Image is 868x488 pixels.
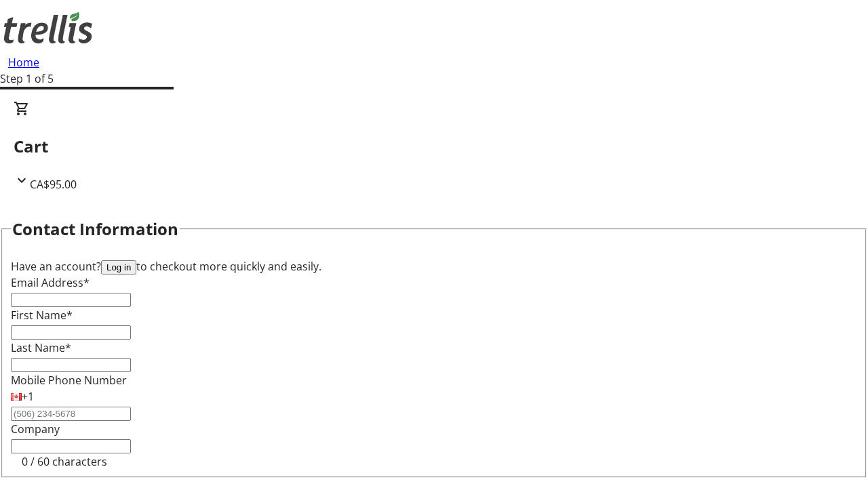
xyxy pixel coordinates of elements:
div: CartCA$95.00 [14,100,854,192]
h2: Cart [14,134,854,159]
button: Log in [101,260,136,274]
label: First Name* [11,308,73,323]
label: Mobile Phone Number [11,373,127,388]
label: Company [11,422,60,436]
label: Email Address* [11,275,90,290]
span: CA$95.00 [30,177,77,192]
div: Have an account? to checkout more quickly and easily. [11,258,857,274]
input: (506) 234-5678 [11,407,131,421]
label: Last Name* [11,340,71,355]
tr-character-limit: 0 / 60 characters [22,454,107,469]
h2: Contact Information [12,217,178,241]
